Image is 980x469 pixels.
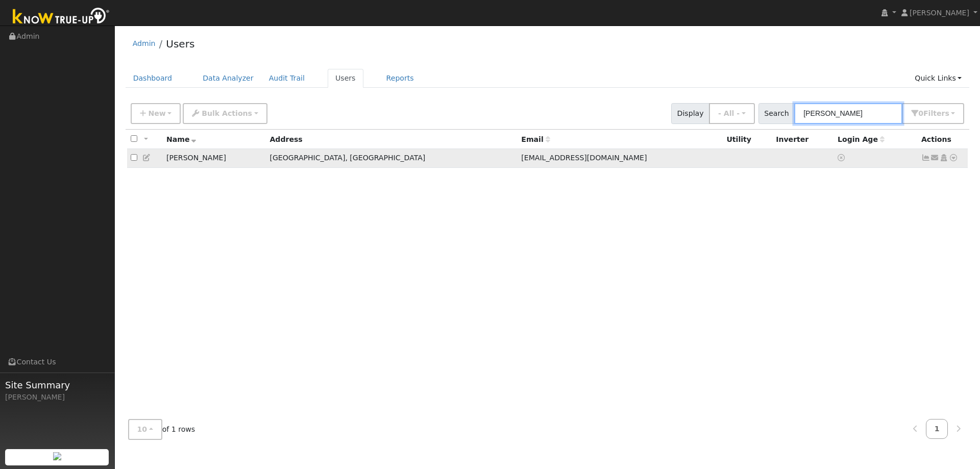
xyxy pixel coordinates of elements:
span: New [148,109,165,117]
div: Actions [921,134,964,145]
img: Know True-Up [8,6,115,29]
span: Days since last login [838,135,885,143]
span: Bulk Actions [202,109,252,117]
a: aubear71@gmail.com [930,153,940,163]
a: Data Analyzer [195,69,261,88]
a: Edit User [142,154,152,162]
a: Not connected [921,154,930,162]
a: 1 [926,419,948,439]
td: [GEOGRAPHIC_DATA], [GEOGRAPHIC_DATA] [266,149,518,168]
span: of 1 rows [128,419,195,440]
button: New [131,103,181,124]
span: Search [758,103,795,124]
a: Other actions [949,153,958,163]
span: Filter [923,109,949,117]
div: [PERSON_NAME] [5,392,109,403]
span: [PERSON_NAME] [910,9,969,17]
a: No login access [838,154,847,162]
a: Quick Links [907,69,969,88]
button: 0Filters [902,103,964,124]
span: Name [166,135,197,143]
div: Inverter [776,134,830,145]
input: Search [794,103,902,124]
a: Login As [939,154,948,162]
td: [PERSON_NAME] [163,149,266,168]
button: - All - [709,103,755,124]
a: Dashboard [126,69,180,88]
a: Admin [133,39,156,47]
a: Users [166,38,194,50]
span: 10 [137,425,148,433]
span: Display [671,103,709,124]
span: Email [521,135,550,143]
button: Bulk Actions [183,103,267,124]
img: retrieve [53,452,61,460]
a: Users [328,69,363,88]
a: Reports [379,69,422,88]
span: [EMAIL_ADDRESS][DOMAIN_NAME] [521,154,647,162]
div: Utility [726,134,769,145]
div: Address [269,134,514,145]
button: 10 [128,419,162,440]
span: Site Summary [5,378,109,392]
a: Audit Trail [261,69,312,88]
span: s [945,109,949,117]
